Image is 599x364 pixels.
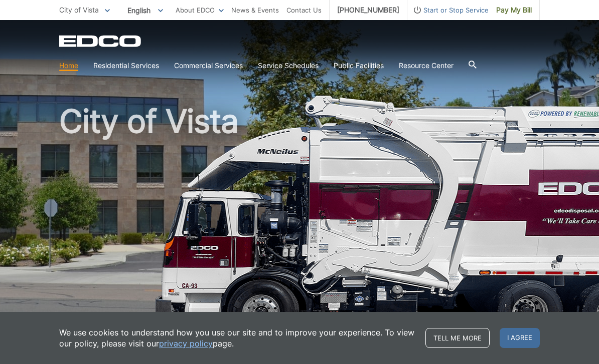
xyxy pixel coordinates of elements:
[59,105,540,325] h1: City of Vista
[174,60,243,71] a: Commercial Services
[496,5,532,16] span: Pay My Bill
[425,328,490,348] a: Tell me more
[258,60,319,71] a: Service Schedules
[159,338,213,349] a: privacy policy
[399,60,454,71] a: Resource Center
[120,2,171,19] span: English
[59,35,142,47] a: EDCD logo. Return to the homepage.
[176,5,224,16] a: About EDCO
[59,60,78,71] a: Home
[286,5,322,16] a: Contact Us
[231,5,279,16] a: News & Events
[93,60,159,71] a: Residential Services
[59,327,415,349] p: We use cookies to understand how you use our site and to improve your experience. To view our pol...
[59,6,99,14] span: City of Vista
[334,60,384,71] a: Public Facilities
[500,328,540,348] span: I agree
